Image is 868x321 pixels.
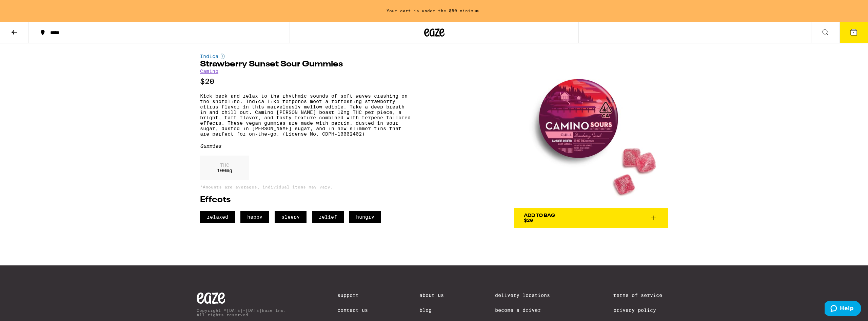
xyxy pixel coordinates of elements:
p: THC [217,162,232,168]
iframe: Opens a widget where you can find more information [825,301,861,318]
h2: Effects [200,196,411,204]
span: relaxed [200,211,235,223]
h1: Strawberry Sunset Sour Gummies [200,60,411,68]
p: Copyright © [DATE]-[DATE] Eaze Inc. All rights reserved. [197,308,286,317]
div: Indica [200,54,411,59]
button: Add To Bag$20 [514,208,668,228]
button: 1 [840,22,868,43]
a: About Us [419,293,444,298]
div: 100 mg [200,156,249,180]
img: Camino - Strawberry Sunset Sour Gummies [514,54,668,208]
a: Privacy Policy [613,307,671,313]
span: $20 [524,218,533,223]
div: Gummies [200,143,411,149]
img: indicaColor.svg [221,54,225,59]
p: *Amounts are averages, individual items may vary. [200,185,411,189]
span: hungry [349,211,381,223]
p: $20 [200,77,411,86]
a: Contact Us [337,307,368,313]
a: Become a Driver [495,307,562,313]
a: Blog [419,307,444,313]
span: relief [312,211,344,223]
a: Support [337,293,368,298]
span: 1 [853,31,855,35]
a: Terms of Service [613,293,671,298]
a: Camino [200,68,218,74]
div: Add To Bag [524,213,555,218]
p: Kick back and relax to the rhythmic sounds of soft waves crashing on the shoreline. Indica-like t... [200,93,411,137]
span: sleepy [275,211,307,223]
span: happy [240,211,269,223]
a: Delivery Locations [495,293,562,298]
